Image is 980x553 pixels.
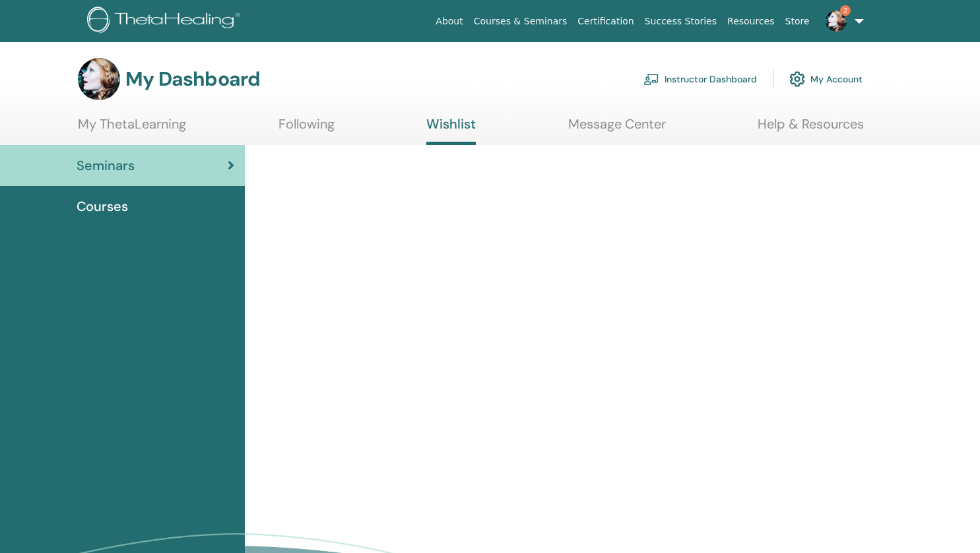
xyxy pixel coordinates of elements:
[758,116,864,142] a: Help & Resources
[125,67,260,91] h3: My Dashboard
[87,7,245,36] img: logo.png
[840,5,851,16] span: 2
[643,65,757,94] a: Instructor Dashboard
[789,68,805,90] img: cog.svg
[789,65,863,94] a: My Account
[78,116,186,142] a: My ThetaLearning
[430,9,468,34] a: About
[780,9,815,34] a: Store
[78,58,120,100] img: default.jpg
[722,9,780,34] a: Resources
[572,9,639,34] a: Certification
[77,196,128,216] span: Courses
[278,116,335,142] a: Following
[568,116,666,142] a: Message Center
[77,156,135,175] span: Seminars
[639,9,722,34] a: Success Stories
[426,116,476,145] a: Wishlist
[643,73,659,85] img: chalkboard-teacher.svg
[826,11,847,32] img: default.jpg
[469,9,573,34] a: Courses & Seminars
